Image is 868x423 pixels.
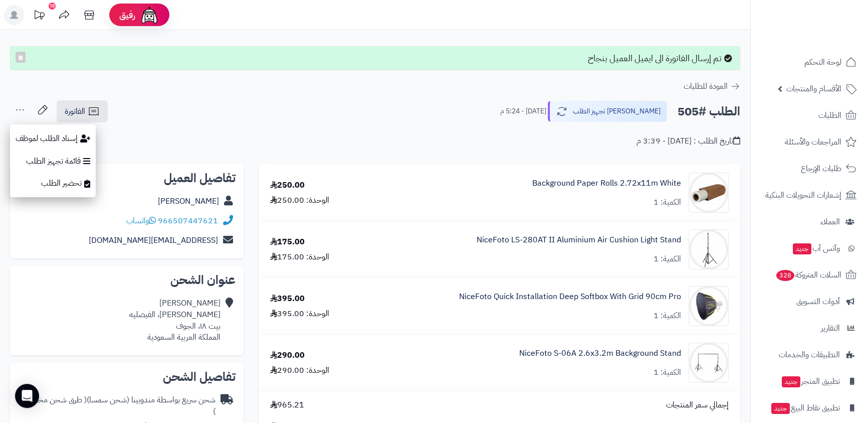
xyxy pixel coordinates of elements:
[689,286,728,326] img: 1721300011-170000-800x1000-90x90.jpg
[801,162,841,176] span: طلبات الإرجاع
[129,298,221,343] div: [PERSON_NAME] [PERSON_NAME]، الفيصليه بيت ١٨، الجوف المملكة العربية السعودية
[548,101,667,122] button: [PERSON_NAME] تجهيز الطلب
[770,401,840,415] span: تطبيق نقاط البيع
[18,172,236,184] h2: تفاصيل العميل
[119,9,135,21] span: رفيق
[666,399,729,411] span: إجمالي سعر المنتجات
[654,367,681,378] div: الكمية: 1
[20,394,215,417] span: ( طرق شحن مخصصة )
[765,188,841,202] span: إشعارات التحويلات البنكية
[654,253,681,265] div: الكمية: 1
[532,178,681,189] a: Background Paper Rolls 2.72x11m White
[757,290,862,314] a: أدوات التسويق
[785,135,841,149] span: المراجعات والأسئلة
[757,50,862,74] a: لوحة التحكم
[10,150,96,173] a: قائمة تجهيز الطلب
[689,229,728,269] img: 1709495061-280AT%20(1)-800x1000-90x90.jpg
[89,234,218,246] a: [EMAIL_ADDRESS][DOMAIN_NAME]
[821,321,840,335] span: التقارير
[689,343,728,383] img: 1738403431-1-90x90.jpg
[270,350,305,361] div: 290.00
[792,241,840,255] span: وآتس آب
[757,210,862,234] a: العملاء
[270,180,305,191] div: 250.00
[757,369,862,393] a: تطبيق المتجرجديد
[757,316,862,340] a: التقارير
[793,243,811,254] span: جديد
[57,100,108,122] a: الفاتورة
[270,399,304,411] span: 965.21
[786,82,841,96] span: الأقسام والمنتجات
[139,5,159,25] img: ai-face.png
[270,251,329,263] div: الوحدة: 175.00
[18,274,236,286] h2: عنوان الشحن
[757,157,862,181] a: طلبات الإرجاع
[10,172,96,195] a: تحضير الطلب
[27,5,52,28] a: تحديثات المنصة
[757,183,862,207] a: إشعارات التحويلات البنكية
[678,101,740,122] h2: الطلب #505
[10,46,740,70] div: تم إرسال الفاتورة الى ايميل العميل بنجاح
[757,263,862,287] a: السلات المتروكة328
[782,376,800,387] span: جديد
[818,108,841,122] span: الطلبات
[654,197,681,208] div: الكمية: 1
[270,293,305,305] div: 395.00
[771,403,790,414] span: جديد
[270,365,329,376] div: الوحدة: 290.00
[779,348,840,362] span: التطبيقات والخدمات
[16,52,26,63] button: ×
[654,310,681,322] div: الكمية: 1
[18,394,215,417] div: شحن سريع بواسطة مندوبينا (شحن سمسا)
[775,268,841,282] span: السلات المتروكة
[18,371,236,383] h2: تفاصيل الشحن
[804,55,841,69] span: لوحة التحكم
[10,127,96,150] button: إسناد الطلب لموظف
[519,348,681,359] a: NiceFoto S-06A 2.6x3.2m Background Stand
[757,236,862,260] a: وآتس آبجديد
[684,80,740,92] a: العودة للطلبات
[757,103,862,127] a: الطلبات
[270,195,329,206] div: الوحدة: 250.00
[158,215,218,227] a: 966507447621
[757,396,862,420] a: تطبيق نقاط البيعجديد
[270,308,329,320] div: الوحدة: 395.00
[459,291,681,303] a: NiceFoto Quick Installation Deep Softbox With Grid 90cm Pro
[65,105,85,117] span: الفاتورة
[796,295,840,309] span: أدوات التسويق
[820,215,840,229] span: العملاء
[781,374,840,388] span: تطبيق المتجر
[49,3,56,10] div: 10
[800,8,858,29] img: logo-2.png
[270,236,305,248] div: 175.00
[684,80,728,92] span: العودة للطلبات
[477,234,681,246] a: NiceFoto LS-280AT II Aluminium Air Cushion Light Stand
[158,195,219,207] a: [PERSON_NAME]
[500,106,546,116] small: [DATE] - 5:24 م
[126,215,156,227] a: واتساب
[689,173,728,213] img: 1724498586-93-90x90.jpg
[776,270,794,281] span: 328
[636,135,740,147] div: تاريخ الطلب : [DATE] - 3:39 م
[15,384,39,408] div: Open Intercom Messenger
[757,343,862,367] a: التطبيقات والخدمات
[757,130,862,154] a: المراجعات والأسئلة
